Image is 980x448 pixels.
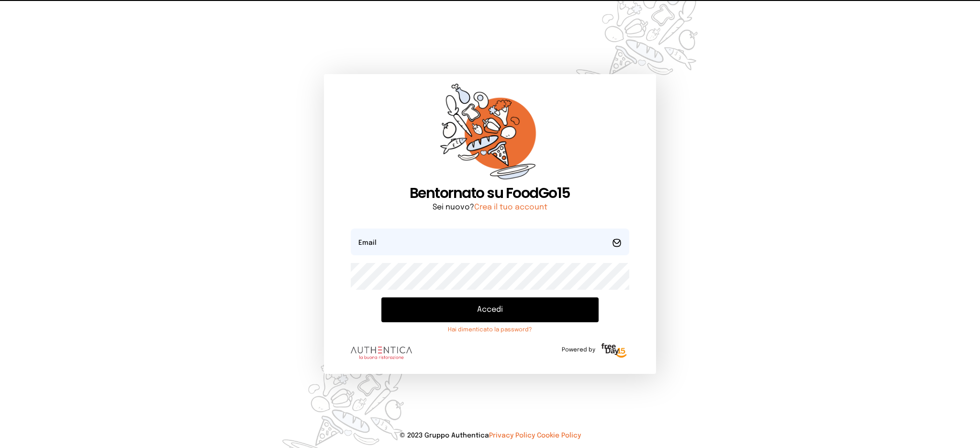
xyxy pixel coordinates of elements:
a: Hai dimenticato la password? [381,326,598,334]
span: Powered by [562,346,595,354]
img: logo-freeday.3e08031.png [599,341,629,361]
p: Sei nuovo? [351,202,629,213]
a: Crea il tuo account [474,203,547,211]
h1: Bentornato su FoodGo15 [351,185,629,202]
img: logo.8f33a47.png [351,347,412,359]
button: Accedi [381,297,598,322]
img: sticker-orange.65babaf.png [440,84,540,185]
a: Cookie Policy [537,432,581,439]
a: Privacy Policy [489,432,535,439]
p: © 2023 Gruppo Authentica [15,431,965,440]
